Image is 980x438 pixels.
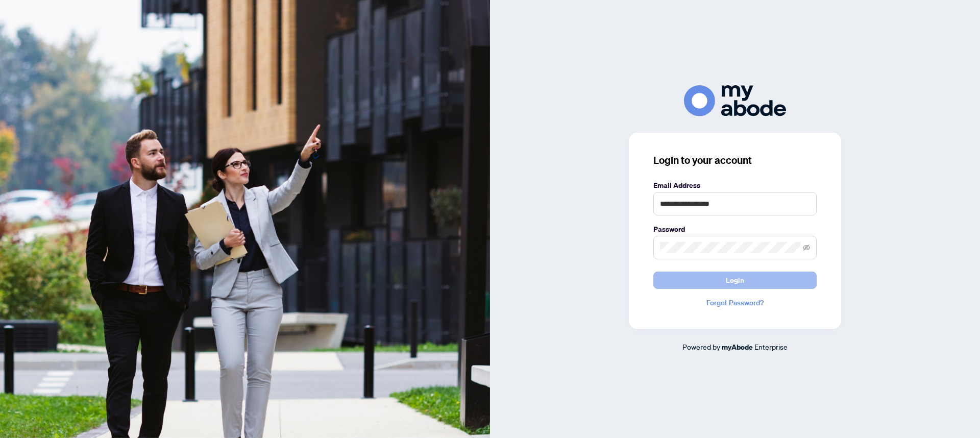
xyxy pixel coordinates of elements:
span: Login [726,272,744,288]
label: Password [653,224,817,235]
button: Login [653,272,817,289]
span: Enterprise [754,342,788,351]
h3: Login to your account [653,153,817,167]
img: ma-logo [684,85,786,116]
a: myAbode [722,342,753,353]
a: Forgot Password? [653,297,817,308]
label: Email Address [653,180,817,191]
span: Powered by [682,342,720,351]
span: eye-invisible [803,244,810,251]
